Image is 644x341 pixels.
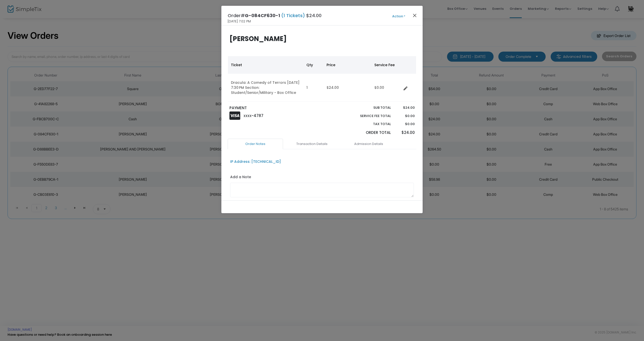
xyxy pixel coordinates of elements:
span: -4787 [252,113,263,118]
span: G-084CF630-1 [245,12,280,19]
th: Ticket [228,56,303,74]
span: [DATE] 7:02 PM [228,19,251,24]
td: 1 [303,74,324,102]
td: $0.00 [371,74,401,102]
th: Price [324,56,371,74]
p: PAYMENT [229,105,320,111]
p: Sub total [348,105,391,110]
p: $0.00 [396,113,415,119]
b: [PERSON_NAME] [229,34,287,43]
th: Service Fee [371,56,401,74]
span: XXXX [244,114,252,118]
th: Qty [303,56,324,74]
p: $24.00 [396,130,415,136]
h4: Order# $24.00 [228,12,321,19]
a: Order Notes [228,139,283,149]
p: $0.00 [396,122,415,127]
label: Add a Note [230,174,251,181]
div: Data table [228,56,416,102]
td: Dracula: A Comedy of Terrors [DATE] 7:30 PM Section: Student/Senior/Military - Box Office [228,74,303,102]
button: Close [412,12,418,19]
span: (1 Tickets) [280,12,306,19]
p: Tax Total [348,122,391,127]
p: $24.00 [396,105,415,110]
td: $24.00 [324,74,371,102]
a: Admission Details [341,139,396,149]
button: Action [384,14,414,19]
a: Transaction Details [284,139,340,149]
p: Order Total [348,130,391,136]
p: Service Fee Total [348,113,391,119]
div: IP Address: [TECHNICAL_ID] [230,159,281,164]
